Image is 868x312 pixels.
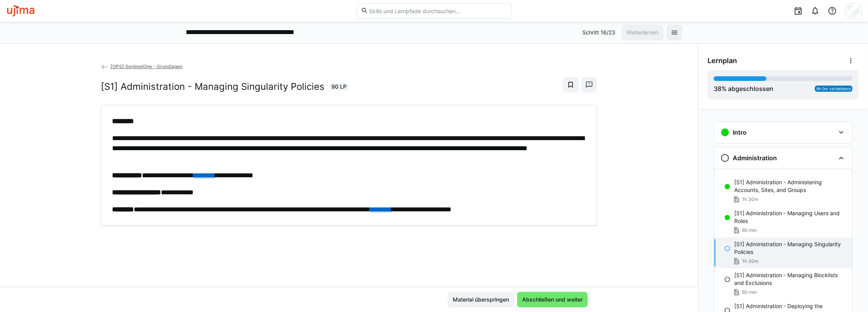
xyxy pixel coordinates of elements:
div: % abgeschlossen [714,84,773,93]
h2: [S1] Administration - Managing Singularity Policies [101,81,324,93]
button: Weiterlernen [622,25,664,40]
input: Skills und Lernpfade durchsuchen… [368,7,507,14]
span: [OPS] SentinelOne - Grundlagen [110,63,183,69]
p: [S1] Administration - Managing Singularity Policies [734,240,846,256]
span: 1h 30m [742,258,758,264]
p: [S1] Administration - Managing Blocklists and Exclusions [734,271,846,287]
span: 9h 0m verbleibend [816,86,851,91]
span: Weiterlernen [626,29,660,36]
span: Lernplan [708,57,737,65]
p: [S1] Administration - Administering Accounts, Sites, and Groups [734,178,846,194]
h3: Intro [733,129,747,136]
p: [S1] Administration - Managing Users and Roles [734,209,846,225]
span: 60 min [742,227,757,233]
button: Material überspringen [448,292,514,307]
button: Abschließen und weiter [517,292,588,307]
h3: Administration [733,154,777,162]
span: Abschließen und weiter [521,296,584,303]
span: 60 min [742,289,757,295]
span: 1h 30m [742,196,758,202]
a: [OPS] SentinelOne - Grundlagen [101,63,183,69]
span: Material überspringen [452,296,510,303]
span: 38 [714,85,721,93]
p: Schritt 16/23 [583,29,616,36]
span: 90 LP [331,83,347,91]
